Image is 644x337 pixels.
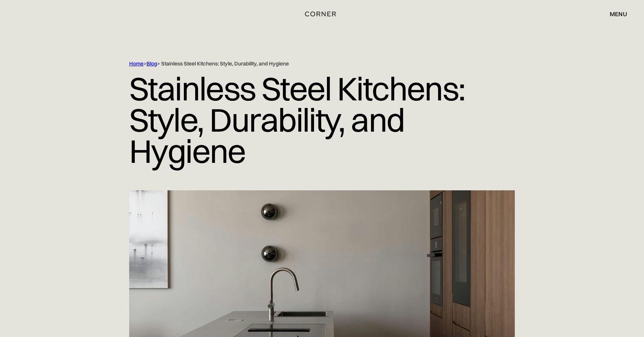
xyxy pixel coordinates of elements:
[129,60,143,67] a: Home
[297,9,347,19] a: home
[129,67,515,172] h1: Stainless Steel Kitchens: Style, Durability, and Hygiene
[610,11,627,17] div: menu
[602,8,627,20] div: menu
[129,60,483,67] div: > > Stainless Steel Kitchens: Style, Durability, and Hygiene
[147,60,157,67] a: Blog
